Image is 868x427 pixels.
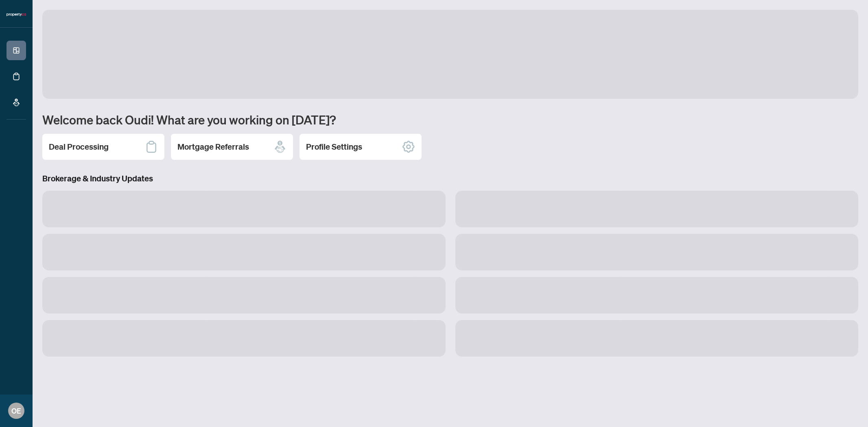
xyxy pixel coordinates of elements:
[42,112,858,127] h1: Welcome back Oudi! What are you working on [DATE]?
[11,405,21,416] span: OE
[177,141,249,152] h2: Mortgage Referrals
[42,173,858,184] h3: Brokerage & Industry Updates
[49,141,109,152] h2: Deal Processing
[7,12,26,17] img: logo
[306,141,362,152] h2: Profile Settings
